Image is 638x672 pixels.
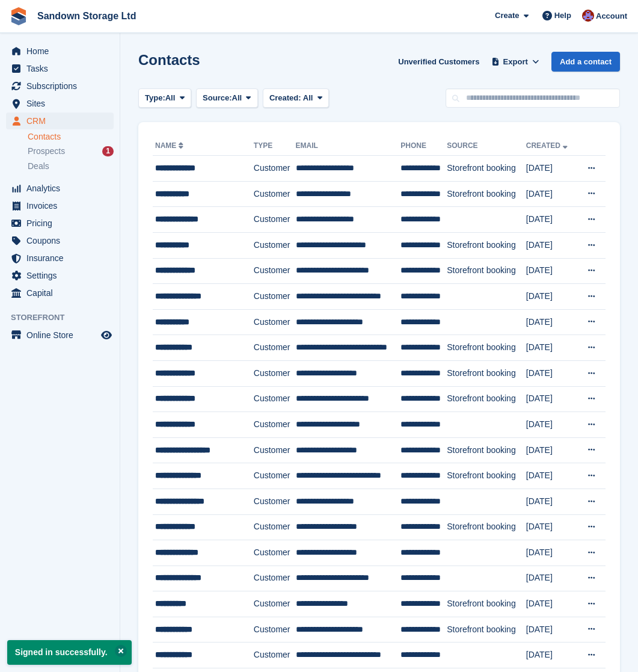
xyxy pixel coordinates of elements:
[26,43,99,60] span: Home
[526,335,577,361] td: [DATE]
[28,131,114,143] a: Contacts
[6,78,114,94] a: menu
[254,335,296,361] td: Customer
[26,60,99,77] span: Tasks
[447,137,526,156] th: Source
[526,156,577,182] td: [DATE]
[6,95,114,112] a: menu
[526,258,577,284] td: [DATE]
[254,540,296,566] td: Customer
[447,463,526,489] td: Storefront booking
[6,215,114,232] a: menu
[203,92,232,104] span: Source:
[263,88,329,108] button: Created: All
[447,437,526,463] td: Storefront booking
[26,267,99,284] span: Settings
[254,489,296,514] td: Customer
[254,156,296,182] td: Customer
[393,52,484,72] a: Unverified Customers
[6,327,114,344] a: menu
[526,232,577,258] td: [DATE]
[269,93,301,102] span: Created:
[26,180,99,197] span: Analytics
[6,232,114,249] a: menu
[254,617,296,643] td: Customer
[447,617,526,643] td: Storefront booking
[6,180,114,197] a: menu
[526,617,577,643] td: [DATE]
[11,312,120,324] span: Storefront
[254,437,296,463] td: Customer
[254,591,296,617] td: Customer
[526,284,577,310] td: [DATE]
[254,566,296,591] td: Customer
[165,92,176,104] span: All
[254,258,296,284] td: Customer
[254,360,296,386] td: Customer
[32,6,141,26] a: Sandown Storage Ltd
[526,643,577,668] td: [DATE]
[582,10,594,22] img: Chloe Lovelock-Brown
[447,591,526,617] td: Storefront booking
[6,250,114,267] a: menu
[6,113,114,129] a: menu
[526,141,570,150] a: Created
[254,309,296,335] td: Customer
[155,141,186,150] a: Name
[254,284,296,310] td: Customer
[526,566,577,591] td: [DATE]
[196,88,258,108] button: Source: All
[26,78,99,94] span: Subscriptions
[400,137,447,156] th: Phone
[447,360,526,386] td: Storefront booking
[296,137,401,156] th: Email
[28,146,65,157] span: Prospects
[26,232,99,249] span: Coupons
[6,43,114,60] a: menu
[526,360,577,386] td: [DATE]
[495,10,519,22] span: Create
[526,540,577,566] td: [DATE]
[26,95,99,112] span: Sites
[447,232,526,258] td: Storefront booking
[28,145,114,158] a: Prospects 1
[26,197,99,214] span: Invoices
[10,7,28,25] img: stora-icon-8386f47178a22dfd0bd8f6a31ec36ba5ce8667c1dd55bd0f319d3a0aa187defe.svg
[254,181,296,207] td: Customer
[254,207,296,233] td: Customer
[526,386,577,412] td: [DATE]
[526,591,577,617] td: [DATE]
[254,232,296,258] td: Customer
[596,10,627,22] span: Account
[526,463,577,489] td: [DATE]
[254,386,296,412] td: Customer
[254,643,296,668] td: Customer
[526,207,577,233] td: [DATE]
[26,327,99,344] span: Online Store
[447,514,526,540] td: Storefront booking
[447,181,526,207] td: Storefront booking
[526,181,577,207] td: [DATE]
[26,285,99,301] span: Capital
[489,52,542,72] button: Export
[26,250,99,267] span: Insurance
[526,437,577,463] td: [DATE]
[447,335,526,361] td: Storefront booking
[138,88,191,108] button: Type: All
[303,93,313,102] span: All
[102,146,114,156] div: 1
[526,514,577,540] td: [DATE]
[6,197,114,214] a: menu
[551,52,620,72] a: Add a contact
[28,160,114,173] a: Deals
[554,10,571,22] span: Help
[503,56,528,68] span: Export
[254,412,296,438] td: Customer
[232,92,242,104] span: All
[7,640,132,665] p: Signed in successfully.
[28,161,49,172] span: Deals
[254,463,296,489] td: Customer
[526,412,577,438] td: [DATE]
[526,489,577,514] td: [DATE]
[26,215,99,232] span: Pricing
